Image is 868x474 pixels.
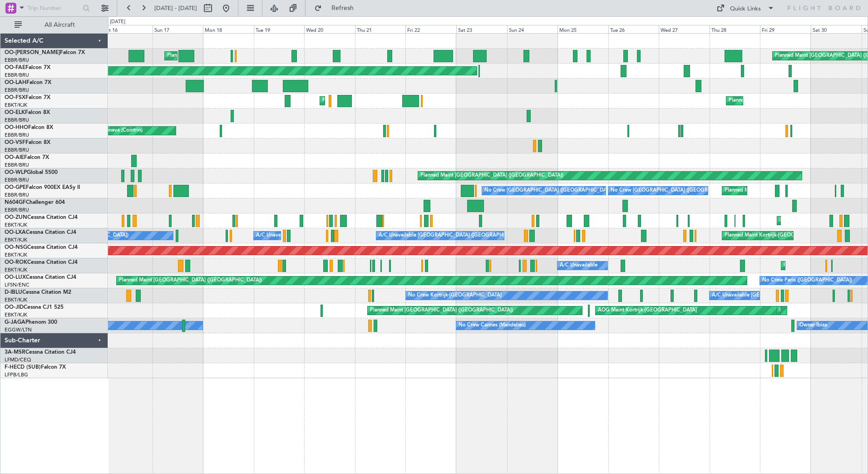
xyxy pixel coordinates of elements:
a: EBBR/BRU [5,87,29,94]
input: Trip Number [28,1,80,15]
span: Refresh [324,5,362,11]
div: No Crew Kortrijk-[GEOGRAPHIC_DATA] [408,289,502,302]
a: N604GFChallenger 604 [5,200,65,205]
a: OO-ROKCessna Citation CJ4 [5,260,78,265]
a: EGGW/LTN [5,326,32,333]
div: Mon 18 [203,25,254,33]
div: No Crew [GEOGRAPHIC_DATA] ([GEOGRAPHIC_DATA] National) [611,184,763,197]
span: OO-LAH [5,80,26,85]
div: Planned Maint [GEOGRAPHIC_DATA] ([GEOGRAPHIC_DATA]) [420,169,563,183]
div: Planned Maint Kortrijk-[GEOGRAPHIC_DATA] [725,229,830,242]
a: EBBR/BRU [5,117,29,123]
a: EBBR/BRU [5,132,29,138]
span: D-IBLU [5,290,22,295]
span: G-JAGA [5,320,25,325]
a: EBKT/KJK [5,267,27,273]
span: OO-GPE [5,185,26,190]
a: EBKT/KJK [5,237,27,243]
span: OO-LUX [5,275,26,280]
span: OO-ZUN [5,215,27,220]
div: AOG Maint Geneva (Cointrin) [74,124,143,138]
div: Quick Links [730,5,761,14]
div: No Crew Cannes (Mandelieu) [459,319,526,332]
div: Owner Ibiza [799,319,827,332]
div: No Crew [GEOGRAPHIC_DATA] ([GEOGRAPHIC_DATA] National) [484,184,636,197]
button: Quick Links [712,1,779,15]
a: EBBR/BRU [5,177,29,183]
span: OO-NSG [5,245,27,250]
div: Tue 26 [608,25,659,33]
div: Sat 30 [811,25,862,33]
a: OO-AIEFalcon 7X [5,155,49,160]
span: F-HECD (SUB) [5,365,41,370]
span: OO-WLP [5,170,27,175]
div: Sun 17 [153,25,203,33]
div: Wed 20 [304,25,355,33]
a: EBKT/KJK [5,252,27,258]
span: OO-ROK [5,260,27,265]
div: [DATE] [110,18,125,26]
a: OO-NSGCessna Citation CJ4 [5,245,78,250]
span: OO-AIE [5,155,24,160]
span: All Aircraft [24,22,96,28]
div: Thu 28 [710,25,760,33]
a: LFMD/CEQ [5,356,31,363]
a: OO-VSFFalcon 8X [5,140,50,145]
button: Refresh [310,1,365,15]
div: A/C Unavailable [560,259,597,272]
span: N604GF [5,200,26,205]
div: Sat 16 [102,25,153,33]
a: EBKT/KJK [5,222,27,228]
div: Sat 23 [456,25,507,33]
div: Planned Maint Kortrijk-[GEOGRAPHIC_DATA] [729,94,834,108]
a: EBBR/BRU [5,57,29,64]
div: AOG Maint Kortrijk-[GEOGRAPHIC_DATA] [598,304,697,317]
div: Planned Maint [GEOGRAPHIC_DATA] ([GEOGRAPHIC_DATA] National) [167,49,331,63]
div: Mon 25 [557,25,608,33]
a: OO-JIDCessna CJ1 525 [5,305,64,310]
div: Thu 21 [355,25,406,33]
a: OO-GPEFalcon 900EX EASy II [5,185,80,190]
button: All Aircraft [10,18,99,32]
span: OO-LXA [5,230,26,235]
span: OO-FAE [5,65,25,70]
a: OO-WLPGlobal 5500 [5,170,58,175]
a: LFSN/ENC [5,281,30,288]
span: OO-VSF [5,140,25,145]
a: OO-[PERSON_NAME]Falcon 7X [5,50,85,55]
div: Fri 22 [405,25,456,33]
div: A/C Unavailable [GEOGRAPHIC_DATA]-[GEOGRAPHIC_DATA] [712,289,857,302]
a: 3A-MSRCessna Citation CJ4 [5,350,76,355]
div: A/C Unavailable [GEOGRAPHIC_DATA] ([GEOGRAPHIC_DATA] National) [379,229,547,242]
span: OO-HHO [5,125,28,130]
a: OO-HHOFalcon 8X [5,125,53,130]
div: Planned Maint [GEOGRAPHIC_DATA] ([GEOGRAPHIC_DATA]) [370,304,513,317]
div: A/C Unavailable [GEOGRAPHIC_DATA] ([GEOGRAPHIC_DATA] National) [256,229,425,242]
div: Planned Maint Kortrijk-[GEOGRAPHIC_DATA] [322,94,428,108]
a: EBKT/KJK [5,311,27,318]
a: EBBR/BRU [5,162,29,168]
a: EBBR/BRU [5,147,29,153]
span: OO-ELK [5,110,25,115]
div: Planned Maint [GEOGRAPHIC_DATA] ([GEOGRAPHIC_DATA]) [119,274,262,287]
div: Sun 24 [507,25,558,33]
div: Wed 27 [659,25,710,33]
a: EBBR/BRU [5,207,29,213]
a: OO-LAHFalcon 7X [5,80,51,85]
span: OO-[PERSON_NAME] [5,50,60,55]
a: OO-FAEFalcon 7X [5,65,50,70]
a: EBBR/BRU [5,192,29,198]
a: OO-FSXFalcon 7X [5,95,50,100]
div: Fri 29 [760,25,811,33]
a: G-JAGAPhenom 300 [5,320,57,325]
a: OO-LUXCessna Citation CJ4 [5,275,76,280]
a: LFPB/LBG [5,371,28,378]
div: No Crew Paris ([GEOGRAPHIC_DATA]) [762,274,852,287]
span: OO-JID [5,305,24,310]
a: OO-ZUNCessna Citation CJ4 [5,215,78,220]
a: OO-ELKFalcon 8X [5,110,50,115]
a: EBBR/BRU [5,72,29,79]
span: [DATE] - [DATE] [154,4,197,12]
a: D-IBLUCessna Citation M2 [5,290,71,295]
a: F-HECD (SUB)Falcon 7X [5,365,66,370]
